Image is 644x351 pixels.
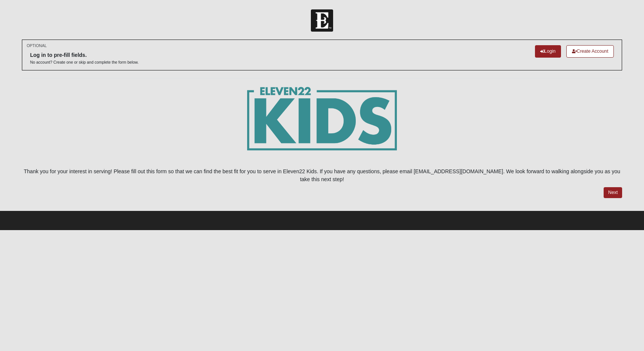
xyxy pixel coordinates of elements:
[27,43,47,49] small: OPTIONAL
[30,52,139,58] h6: Log in to pre-fill fields.
[22,168,622,183] p: Thank you for your interest in serving! Please fill out this form so that we can find the best fi...
[311,9,333,32] img: Church of Eleven22 Logo
[535,45,561,58] a: Login
[604,187,622,198] a: Next
[566,45,614,58] a: Create Account
[30,60,139,65] p: No account? Create one or skip and complete the form below.
[247,86,397,163] img: E22_kids_logogrn-01.png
